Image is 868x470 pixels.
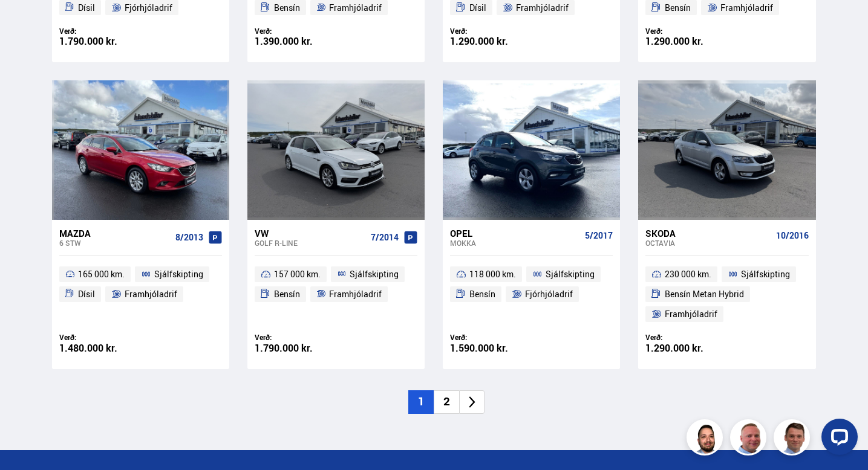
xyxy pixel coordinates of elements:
[469,287,495,301] span: Bensín
[688,421,725,457] img: nhp88E3Fdnt1Opn2.png
[255,343,336,353] div: 1.790.000 kr.
[78,1,95,15] span: Dísil
[775,421,812,457] img: FbJEzSuNWCJXmdc-.webp
[645,36,727,47] div: 1.290.000 kr.
[125,1,172,15] span: Fjórhjóladrif
[52,220,229,369] a: Mazda 6 STW 8/2013 165 000 km. Sjálfskipting Dísil Framhjóladrif Verð: 1.480.000 kr.
[732,421,768,457] img: siFngHWaQ9KaOqBr.png
[645,333,727,342] div: Verð:
[812,414,863,465] iframe: LiveChat chat widget
[516,1,569,15] span: Framhjóladrif
[443,220,620,369] a: Opel Mokka 5/2017 118 000 km. Sjálfskipting Bensín Fjórhjóladrif Verð: 1.590.000 kr.
[665,307,717,321] span: Framhjóladrif
[175,233,203,242] span: 8/2013
[350,267,399,282] span: Sjálfskipting
[59,333,141,342] div: Verð:
[741,267,790,282] span: Sjálfskipting
[450,239,580,247] div: Mokka
[546,267,595,282] span: Sjálfskipting
[255,27,336,36] div: Verð:
[665,1,691,15] span: Bensín
[255,228,366,239] div: VW
[645,228,771,239] div: Skoda
[274,1,300,15] span: Bensín
[274,267,321,282] span: 157 000 km.
[154,267,203,282] span: Sjálfskipting
[59,343,141,353] div: 1.480.000 kr.
[469,267,516,282] span: 118 000 km.
[585,231,613,240] span: 5/2017
[665,287,744,301] span: Bensín Metan Hybrid
[450,343,532,353] div: 1.590.000 kr.
[78,287,95,301] span: Dísil
[638,220,815,369] a: Skoda Octavia 10/2016 230 000 km. Sjálfskipting Bensín Metan Hybrid Framhjóladrif Verð: 1.290.000...
[329,287,382,301] span: Framhjóladrif
[59,239,171,247] div: 6 STW
[776,231,809,240] span: 10/2016
[255,36,336,47] div: 1.390.000 kr.
[645,343,727,353] div: 1.290.000 kr.
[329,1,382,15] span: Framhjóladrif
[525,287,573,301] span: Fjórhjóladrif
[255,333,336,342] div: Verð:
[665,267,711,282] span: 230 000 km.
[469,1,486,15] span: Dísil
[59,228,171,239] div: Mazda
[255,239,366,247] div: Golf R-LINE
[450,27,532,36] div: Verð:
[645,27,727,36] div: Verð:
[59,27,141,36] div: Verð:
[371,233,399,242] span: 7/2014
[78,267,125,282] span: 165 000 km.
[274,287,300,301] span: Bensín
[408,390,434,414] li: 1
[450,36,532,47] div: 1.290.000 kr.
[450,228,580,239] div: Opel
[645,239,771,247] div: Octavia
[450,333,532,342] div: Verð:
[125,287,177,301] span: Framhjóladrif
[247,220,425,369] a: VW Golf R-LINE 7/2014 157 000 km. Sjálfskipting Bensín Framhjóladrif Verð: 1.790.000 kr.
[59,36,141,47] div: 1.790.000 kr.
[720,1,773,15] span: Framhjóladrif
[434,390,459,414] li: 2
